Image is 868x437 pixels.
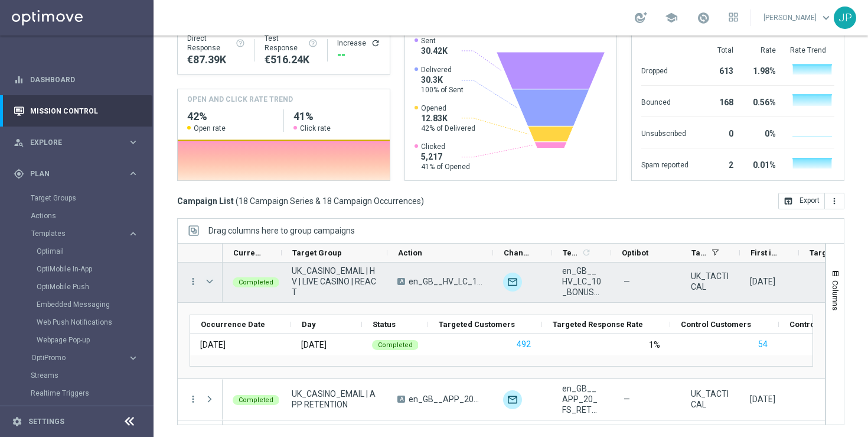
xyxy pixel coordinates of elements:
[784,196,793,206] i: open_in_browser
[649,339,660,350] div: 1%
[421,75,464,85] span: 30.3K
[31,225,152,349] div: Templates
[31,230,116,237] span: Templates
[830,196,839,206] i: more_vert
[14,169,24,179] i: gps_fixed
[200,339,226,350] div: 29 Aug 2025
[293,109,380,124] h2: 41%
[562,266,601,297] span: en_GB__HV_LC_10_BONUS__NVIP_EMA_TAC_GM
[239,279,273,286] span: Completed
[12,416,22,427] i: settings
[37,331,152,349] div: Webpage Pop-up
[188,276,198,287] i: more_vert
[703,92,733,111] div: 168
[31,229,139,238] button: Templates keyboard_arrow_right
[790,46,834,55] div: Rate Trend
[831,280,840,310] span: Columns
[750,276,775,287] div: 29 Aug 2025, Friday
[30,95,139,127] a: Mission Control
[439,320,515,329] span: Targeted Customers
[31,211,123,221] a: Actions
[201,320,265,329] span: Occurrence Date
[421,113,475,124] span: 12.83K
[691,248,707,257] span: Tags
[37,282,123,292] a: OptiMobile Push
[37,278,152,296] div: OptiMobile Push
[292,266,377,297] span: UK_CASINO_EMAIL | HV | LIVE CASINO | REACT
[187,34,245,53] div: Direct Response
[14,169,128,179] div: Plan
[503,390,522,409] img: Optimail
[194,124,226,133] span: Open rate
[421,196,424,206] span: )
[14,137,128,148] div: Explore
[641,154,688,173] div: Spam reported
[421,142,470,151] span: Clicked
[504,248,532,257] span: Channel
[233,276,279,287] colored-tag: Completed
[13,75,139,85] button: equalizer Dashboard
[31,207,152,225] div: Actions
[233,394,279,405] colored-tag: Completed
[703,60,733,79] div: 613
[31,367,152,384] div: Streams
[30,64,139,95] a: Dashboard
[825,193,844,209] button: more_vert
[31,371,123,380] a: Streams
[553,320,643,329] span: Targeted Response Rate
[37,335,123,345] a: Webpage Pop-up
[128,168,139,179] i: keyboard_arrow_right
[337,38,380,48] div: Increase
[30,139,128,146] span: Explore
[187,53,245,67] div: €87,388
[778,193,825,209] button: open_in_browser Export
[624,394,630,404] span: —
[397,278,405,285] span: A
[208,226,355,235] div: Row Groups
[421,85,464,95] span: 100% of Sent
[13,138,139,147] div: person_search Explore keyboard_arrow_right
[265,34,318,53] div: Test Response
[337,48,380,62] div: --
[580,246,591,259] span: Calculate column
[820,11,833,24] span: keyboard_arrow_down
[563,248,580,257] span: Templates
[302,320,316,329] span: Day
[691,271,730,292] span: UK_TACTICAL
[301,339,327,350] div: Friday
[31,230,128,237] div: Templates
[378,341,413,349] span: Completed
[641,92,688,111] div: Bounced
[128,352,139,364] i: keyboard_arrow_right
[31,354,128,361] div: OptiPromo
[691,389,730,410] span: UK_TACTICAL
[503,273,522,292] div: Optimail
[31,349,152,367] div: OptiPromo
[421,124,475,133] span: 42% of Delivered
[187,109,274,124] h2: 42%
[834,7,856,29] div: JP
[208,226,355,235] span: Drag columns here to group campaigns
[13,106,139,116] div: Mission Control
[409,276,483,287] span: en_GB__HV_LC_10_BONUS__NVIP_EMA_TAC_GM
[239,396,273,404] span: Completed
[748,92,776,111] div: 0.56%
[373,320,396,329] span: Status
[14,75,24,85] i: equalizer
[703,154,733,173] div: 2
[421,36,448,46] span: Sent
[31,353,139,362] button: OptiPromo keyboard_arrow_right
[778,196,844,205] multiple-options-button: Export to CSV
[421,162,470,171] span: 41% of Opened
[187,94,293,105] h4: OPEN AND CLICK RATE TREND
[421,103,475,113] span: Opened
[681,320,751,329] span: Control Customers
[750,248,779,257] span: First in Range
[762,9,834,27] a: [PERSON_NAME]keyboard_arrow_down
[13,169,139,179] button: gps_fixed Plan keyboard_arrow_right
[515,337,532,352] button: 492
